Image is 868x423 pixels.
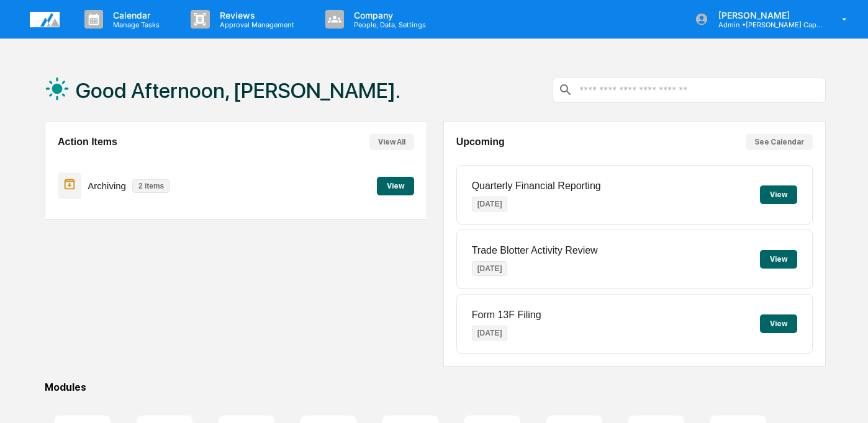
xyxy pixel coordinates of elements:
p: Form 13F Filing [472,309,541,321]
p: Admin • [PERSON_NAME] Capital Management [708,20,824,29]
p: [PERSON_NAME] [708,10,824,20]
div: Modules [45,381,826,393]
button: View [760,185,797,204]
h2: Action Items [58,136,117,148]
p: People, Data, Settings [344,20,432,29]
p: Trade Blotter Activity Review [472,245,598,256]
img: logo [30,12,60,27]
p: Approval Management [210,20,301,29]
button: See Calendar [746,134,813,150]
p: Manage Tasks [103,20,166,29]
p: Company [344,10,432,20]
h2: Upcoming [456,136,505,148]
p: Archiving [88,180,126,191]
p: 2 items [132,179,170,193]
p: [DATE] [472,326,508,341]
p: [DATE] [472,261,508,276]
a: View [377,179,414,191]
button: View [760,250,797,269]
p: Quarterly Financial Reporting [472,180,601,192]
button: View [377,177,414,195]
p: [DATE] [472,197,508,211]
h1: Good Afternoon, [PERSON_NAME]. [76,78,400,103]
p: Reviews [210,10,301,20]
button: View All [369,134,414,150]
p: Calendar [103,10,166,20]
button: View [760,314,797,333]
